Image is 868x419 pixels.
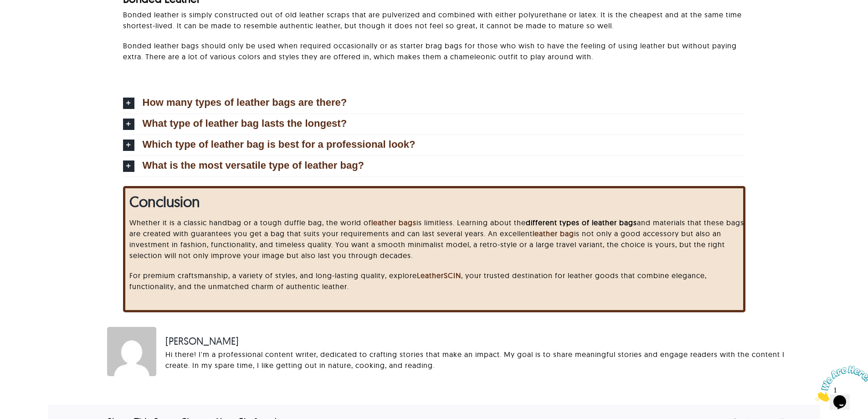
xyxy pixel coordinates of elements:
iframe: chat widget [812,362,868,405]
a: LeatherSCIN [417,271,461,280]
span: What is the most versatile type of leather bag? [143,160,365,171]
span: How many types of leather bags are there? [143,98,347,108]
img: Samantha L [107,327,156,376]
div: Hi there! I'm a professional content writer, dedicated to crafting stories that make an impact. M... [165,349,806,371]
p: Bonded leather is simply constructed out of old leather scraps that are pulverized and combined w... [123,9,745,31]
a: How many types of leather bags are there? [123,93,745,114]
a: leather bags [371,218,416,227]
p: For premium craftsmanship, a variety of styles, and long-lasting quality, explore , your trusted ... [129,270,749,292]
strong: Conclusion [129,192,200,211]
strong: different types of leather bags [526,218,637,227]
span: What type of leather bag lasts the longest? [143,119,347,129]
p: Whether it is a classic handbag or a tough duffle bag, the world of is limitless. Learning about ... [129,217,749,261]
span: [PERSON_NAME] [165,334,806,349]
a: Which type of leather bag is best for a professional look? [123,135,745,155]
a: What is the most versatile type of leather bag? [123,156,745,176]
p: Bonded leather bags should only be used when required occasionally or as starter brag bags for th... [123,40,745,62]
img: Chat attention grabber [4,4,60,40]
a: leather bag [533,229,574,238]
a: What type of leather bag lasts the longest? [123,114,745,134]
span: Which type of leather bag is best for a professional look? [143,140,416,150]
span: 1 [4,4,7,11]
